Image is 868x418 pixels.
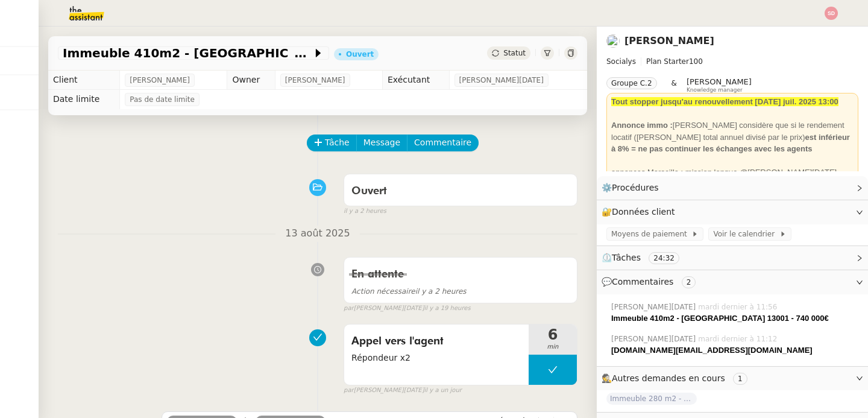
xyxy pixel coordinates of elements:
[733,373,747,385] nz-tag: 1
[351,287,467,296] span: il y a 2 heures
[130,74,190,86] span: [PERSON_NAME]
[597,176,868,200] div: ⚙️Procédures
[602,277,700,287] span: 💬
[503,49,526,57] span: Statut
[351,287,415,296] span: Action nécessaire
[414,136,471,150] span: Commentaire
[344,206,386,217] span: il y a 2 heures
[698,334,779,344] span: mardi dernier à 11:12
[351,332,521,350] span: Appel vers l'agent
[382,71,449,90] td: Exécutant
[611,302,698,312] span: [PERSON_NAME][DATE]
[597,270,868,294] div: 💬Commentaires 2
[682,276,696,288] nz-tag: 2
[611,228,691,240] span: Moyens de paiement
[424,303,471,314] span: il y a 19 heures
[713,228,779,240] span: Voir le calendrier
[825,7,838,20] img: svg
[612,183,659,192] span: Procédures
[611,119,854,155] div: [PERSON_NAME] considère que si le rendement locatif ([PERSON_NAME] total annuel divisé par le prix)
[611,334,698,344] span: [PERSON_NAME][DATE]
[356,135,407,151] button: Message
[459,74,544,86] span: [PERSON_NAME][DATE]
[285,74,345,86] span: [PERSON_NAME]
[612,207,675,217] span: Données client
[344,303,471,314] small: [PERSON_NAME][DATE]
[344,385,462,396] small: [PERSON_NAME][DATE]
[611,97,838,106] strong: Tout stopper jusqu'au renouvellement [DATE] juil. 2025 13:00
[597,367,868,390] div: 🕵️Autres demandes en cours 1
[529,328,577,342] span: 6
[130,93,195,106] span: Pas de date limite
[611,314,829,323] strong: Immeuble 410m2 - [GEOGRAPHIC_DATA] 13001 - 740 000€
[344,303,354,314] span: par
[698,302,779,312] span: mardi dernier à 11:56
[649,252,679,264] nz-tag: 24:32
[687,77,752,93] app-user-label: Knowledge manager
[351,269,404,280] span: En attente
[275,226,359,242] span: 13 août 2025
[48,90,120,109] td: Date limite
[597,200,868,224] div: 🔐Données client
[529,342,577,352] span: min
[602,253,690,262] span: ⏲️
[606,77,657,89] nz-tag: Groupe C.2
[687,87,743,93] span: Knowledge manager
[646,57,689,66] span: Plan Starter
[346,51,374,58] div: Ouvert
[612,277,673,287] span: Commentaires
[602,373,752,383] span: 🕵️
[606,57,636,66] span: Socialys
[325,136,350,150] span: Tâche
[606,393,697,405] span: Immeuble 280 m2 - [GEOGRAPHIC_DATA] 13100 - 1 349 000€
[351,351,521,365] span: Répondeur x2
[611,346,813,355] strong: [DOMAIN_NAME][EMAIL_ADDRESS][DOMAIN_NAME]
[227,71,275,90] td: Owner
[597,246,868,270] div: ⏲️Tâches 24:32
[624,35,714,46] a: [PERSON_NAME]
[363,136,400,150] span: Message
[602,181,664,195] span: ⚙️
[612,253,641,262] span: Tâches
[424,385,462,396] span: il y a un jour
[351,186,387,197] span: Ouvert
[307,135,357,151] button: Tâche
[687,77,752,86] span: [PERSON_NAME]
[606,34,620,48] img: users%2FSADz3OCgrFNaBc1p3ogUv5k479k1%2Favatar%2Fccbff511-0434-4584-b662-693e5a00b7b7
[611,121,673,130] strong: Annonce immo :
[671,77,677,93] span: &
[602,205,680,219] span: 🔐
[689,57,703,66] span: 100
[611,166,854,179] div: annonces Marseille : mission longue @[PERSON_NAME][DATE]
[48,71,120,90] td: Client
[407,135,479,151] button: Commentaire
[63,47,312,59] span: Immeuble 410m2 - [GEOGRAPHIC_DATA] 13001 - 740 000€
[612,373,725,383] span: Autres demandes en cours
[344,385,354,396] span: par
